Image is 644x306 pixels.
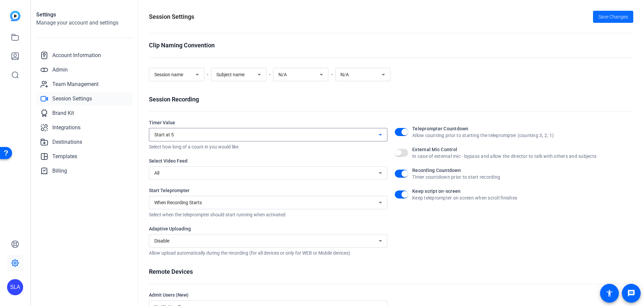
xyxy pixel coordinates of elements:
[52,66,68,74] span: Admin
[52,152,77,161] span: Templates
[36,11,132,19] h1: Settings
[36,63,132,77] a: Admin
[154,132,174,137] span: Start at 5
[52,124,80,132] span: Integrations
[52,95,92,103] span: Session Settings
[154,200,202,205] span: When Recording Starts
[52,51,101,59] span: Account Information
[36,106,132,120] a: Brand Kit
[149,225,387,232] div: Adaptive Uploading
[149,143,387,150] div: Select how long of a count in you would like
[154,72,183,77] span: Session name
[52,80,99,88] span: Team Management
[36,150,132,163] a: Templates
[36,19,132,27] h2: Manage your account and settings
[10,11,20,21] img: blue-gradient.svg
[598,13,628,20] span: Save Changes
[36,164,132,178] a: Billing
[412,146,596,153] div: External Mic Control
[149,250,387,256] div: Allow upload automatically during the recording (for all devices or only for WEB or Mobile devices)
[149,119,387,126] div: Timer Value
[278,72,287,77] span: N/A
[149,292,387,298] div: Admit Users (New)
[204,72,211,78] span: -
[52,138,82,146] span: Destinations
[412,153,596,160] div: In case of external mic - bypass and allow the director to talk with others and subjects
[412,174,500,180] div: Timer countdown prior to start recording
[149,187,387,194] div: Start Teleprompter
[412,125,554,132] div: Teleprompter Countdown
[154,170,159,176] span: All
[593,11,633,23] button: Save Changes
[328,72,335,78] span: -
[36,121,132,134] a: Integrations
[627,289,635,297] mat-icon: message
[36,49,132,62] a: Account Information
[149,41,633,50] div: Clip Naming Convention
[412,188,517,194] div: Keep script on-screen
[36,78,132,91] a: Team Management
[149,211,387,218] div: Select when the teleprompter should start running when activated
[216,72,245,77] span: Subject name
[36,135,132,149] a: Destinations
[149,12,194,21] h1: Session Settings
[412,132,554,139] div: Allow counting prior to starting the teleprompter (counting 3, 2, 1)
[154,238,169,244] span: Disable
[412,167,500,174] div: Recording Countdown
[149,95,633,104] div: Session Recording
[412,194,517,201] div: Keep teleprompter on screen when scroll finishes
[52,109,74,117] span: Brand Kit
[340,72,349,77] span: N/A
[52,167,67,175] span: Billing
[149,158,387,164] div: Select Video Feed
[149,267,633,276] div: Remote Devices
[605,289,613,297] mat-icon: accessibility
[36,92,132,105] a: Session Settings
[7,279,23,295] div: SLA
[266,72,273,78] span: -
